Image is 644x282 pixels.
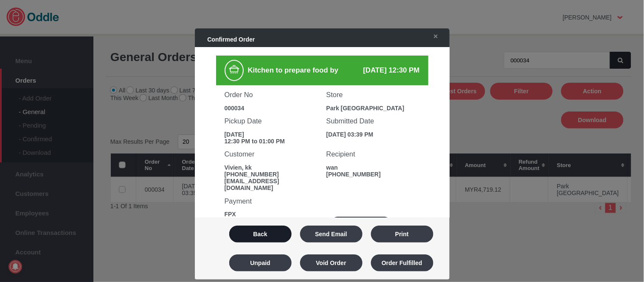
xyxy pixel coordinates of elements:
div: FPX [225,211,318,218]
div: 12:30 PM to 01:00 PM [225,138,318,145]
button: Unpaid [229,254,292,271]
button: Send Email [300,226,363,243]
button: Print [371,226,433,243]
div: Kitchen to prepare food by [244,60,354,81]
div: [PHONE_NUMBER] [225,171,318,178]
div: [DATE] 12:30 PM [354,66,420,75]
h3: Pickup Date [225,117,318,125]
div: wan [326,164,420,171]
button: Order Fulfilled [371,254,433,271]
button: Void Order [300,254,363,271]
h3: Store [326,91,420,99]
a: ✕ [425,29,443,44]
h3: Submitted Date [326,117,420,125]
div: [DATE] 03:39 PM [326,131,420,138]
div: [EMAIL_ADDRESS][DOMAIN_NAME] [225,178,318,191]
button: Refund [330,217,392,234]
div: Confirmed Order [199,32,421,47]
div: Park [GEOGRAPHIC_DATA] [326,105,420,112]
img: cooking.png [228,63,241,76]
button: Back [229,226,292,243]
div: Vivien, kk [225,164,318,171]
h3: Order No [225,91,318,99]
div: [DATE] [225,131,318,138]
h3: Recipient [326,150,420,158]
div: 000034 [225,105,318,112]
div: [PHONE_NUMBER] [326,171,420,178]
h3: Payment [225,197,420,205]
h3: Customer [225,150,318,158]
